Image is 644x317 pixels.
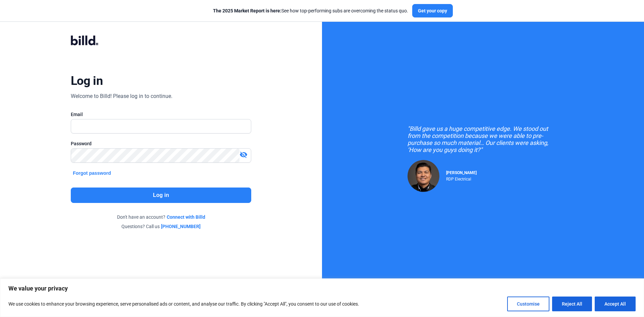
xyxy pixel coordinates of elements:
button: Log in [71,188,251,203]
div: Password [71,140,251,147]
button: Accept All [595,297,636,311]
div: See how top-performing subs are overcoming the status quo. [213,7,408,14]
span: The 2025 Market Report is here: [213,8,281,13]
div: Email [71,111,251,118]
a: Connect with Billd [167,214,205,220]
div: Don't have an account? [71,214,251,220]
div: Welcome to Billd! Please log in to continue. [71,92,172,100]
mat-icon: visibility_off [239,151,248,159]
div: RDP Electrical [446,175,477,181]
div: Questions? Call us [71,223,251,230]
a: [PHONE_NUMBER] [161,223,201,230]
span: [PERSON_NAME] [446,170,477,175]
p: We value your privacy [8,284,636,293]
button: Get your copy [412,4,453,17]
p: We use cookies to enhance your browsing experience, serve personalised ads or content, and analys... [8,300,359,308]
button: Customise [507,297,549,311]
div: "Billd gave us a huge competitive edge. We stood out from the competition because we were able to... [408,125,558,153]
button: Forgot password [71,169,113,177]
div: Log in [71,73,103,88]
img: Raul Pacheco [408,160,439,192]
button: Reject All [552,297,592,311]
